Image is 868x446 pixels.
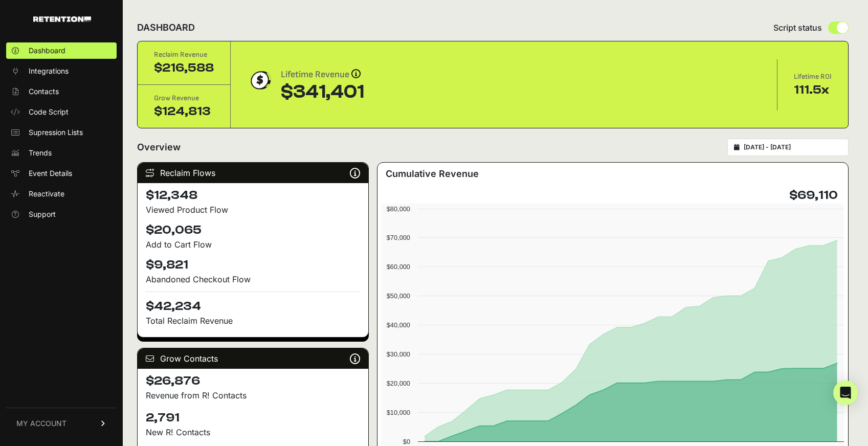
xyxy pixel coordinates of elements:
p: New R! Contacts [146,426,360,438]
h4: $9,821 [146,257,360,273]
a: Contacts [6,83,117,100]
img: Retention.com [33,16,91,22]
span: MY ACCOUNT [16,418,66,429]
span: Dashboard [29,46,65,56]
text: $10,000 [387,409,410,416]
div: 111.5x [794,82,832,98]
div: $216,588 [154,60,214,76]
text: $30,000 [387,350,410,358]
span: Event Details [29,168,72,179]
div: $341,401 [281,82,364,102]
span: Supression Lists [29,127,83,138]
div: Grow Revenue [154,93,214,103]
a: Integrations [6,63,117,79]
a: Supression Lists [6,124,117,141]
a: Reactivate [6,186,117,202]
span: Code Script [29,107,69,117]
div: Reclaim Flows [138,163,368,183]
span: Integrations [29,66,69,76]
h4: $42,234 [146,292,360,315]
text: $40,000 [387,321,410,329]
a: MY ACCOUNT [6,408,117,439]
div: Lifetime ROI [794,72,832,82]
span: Reactivate [29,189,64,199]
span: Trends [29,148,52,158]
img: dollar-coin-05c43ed7efb7bc0c12610022525b4bbbb207c7efeef5aecc26f025e68dcafac9.png [247,68,273,93]
span: Contacts [29,86,59,97]
a: Code Script [6,104,117,120]
div: Open Intercom Messenger [833,381,858,405]
div: Add to Cart Flow [146,238,360,251]
text: $20,000 [387,380,410,387]
h4: $12,348 [146,187,360,204]
p: Total Reclaim Revenue [146,315,360,327]
div: Reclaim Revenue [154,50,214,60]
a: Trends [6,145,117,161]
div: Viewed Product Flow [146,204,360,216]
h2: DASHBOARD [137,20,195,35]
a: Event Details [6,165,117,182]
span: Support [29,209,56,219]
text: $60,000 [387,263,410,271]
text: $80,000 [387,205,410,213]
text: $50,000 [387,292,410,300]
h3: Cumulative Revenue [386,167,479,181]
div: Lifetime Revenue [281,68,364,82]
h4: $20,065 [146,222,360,238]
p: Revenue from R! Contacts [146,389,360,402]
text: $0 [403,438,410,445]
text: $70,000 [387,234,410,241]
h4: $26,876 [146,373,360,389]
h4: 2,791 [146,410,360,426]
h4: $69,110 [789,187,838,204]
div: $124,813 [154,103,214,120]
h2: Overview [137,140,181,154]
div: Grow Contacts [138,348,368,369]
div: Abandoned Checkout Flow [146,273,360,285]
a: Support [6,206,117,222]
a: Dashboard [6,42,117,59]
span: Script status [773,21,822,34]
